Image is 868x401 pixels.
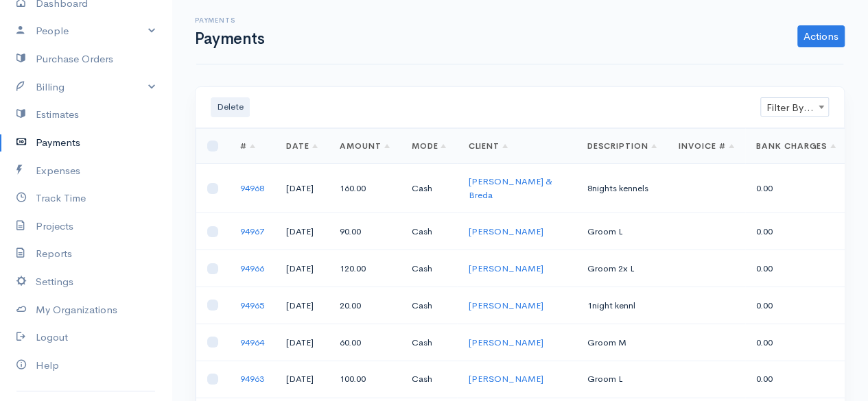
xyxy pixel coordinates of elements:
[576,287,668,324] td: 1night kennl
[340,141,390,151] a: Amount
[329,287,401,324] td: 20.00
[240,373,264,385] a: 94963
[468,226,543,237] a: [PERSON_NAME]
[329,250,401,287] td: 120.00
[401,324,458,361] td: Cash
[576,164,668,213] td: 8nights kennels
[211,97,250,117] button: Delete
[275,287,329,324] td: [DATE]
[679,141,734,151] a: Invoice #
[576,324,668,361] td: Groom M
[401,361,458,398] td: Cash
[286,141,318,151] a: Date
[240,182,264,194] a: 94968
[412,141,447,151] a: Mode
[468,373,543,385] a: [PERSON_NAME]
[760,97,829,117] span: Filter By Client
[756,141,836,151] a: Bank Charges
[240,141,255,151] a: #
[468,263,543,274] a: [PERSON_NAME]
[275,324,329,361] td: [DATE]
[240,263,264,274] a: 94966
[468,175,552,201] a: [PERSON_NAME] & Breda
[329,164,401,213] td: 160.00
[195,30,264,47] h1: Payments
[401,250,458,287] td: Cash
[240,226,264,237] a: 94967
[745,250,847,287] td: 0.00
[745,213,847,250] td: 0.00
[745,324,847,361] td: 0.00
[468,300,543,311] a: [PERSON_NAME]
[275,164,329,213] td: [DATE]
[576,361,668,398] td: Groom L
[240,337,264,348] a: 94964
[275,361,329,398] td: [DATE]
[401,287,458,324] td: Cash
[195,16,264,24] h6: Payments
[401,213,458,250] td: Cash
[401,164,458,213] td: Cash
[587,141,657,151] a: Description
[275,213,329,250] td: [DATE]
[329,213,401,250] td: 90.00
[797,25,845,47] a: Actions
[745,164,847,213] td: 0.00
[745,287,847,324] td: 0.00
[576,250,668,287] td: Groom 2x L
[745,361,847,398] td: 0.00
[761,98,828,117] span: Filter By Client
[329,324,401,361] td: 60.00
[275,250,329,287] td: [DATE]
[329,361,401,398] td: 100.00
[468,337,543,348] a: [PERSON_NAME]
[576,213,668,250] td: Groom L
[468,141,508,151] a: Client
[240,300,264,311] a: 94965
